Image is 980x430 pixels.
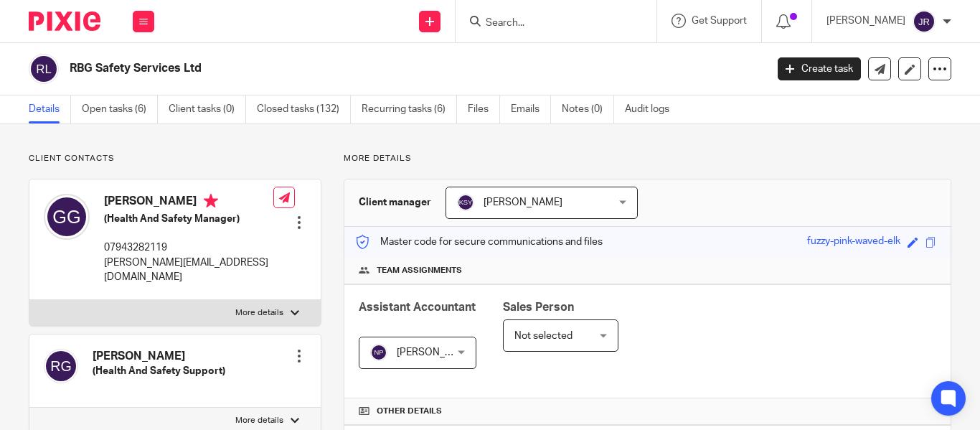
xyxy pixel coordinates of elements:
[104,212,273,226] h5: (Health And Safety Manager)
[104,256,273,285] p: [PERSON_NAME][EMAIL_ADDRESS][DOMAIN_NAME]
[29,95,71,123] a: Details
[511,95,551,123] a: Emails
[104,240,273,255] p: 07943282119
[514,331,573,341] span: Not selected
[93,349,225,364] h4: [PERSON_NAME]
[29,11,100,31] img: Pixie
[204,194,218,208] i: Primary
[344,153,951,164] p: More details
[29,54,59,84] img: svg%3E
[457,194,474,211] img: svg%3E
[44,349,78,383] img: svg%3E
[807,234,900,251] div: fuzzy-pink-waved-elk
[82,95,158,123] a: Open tasks (6)
[397,347,476,357] span: [PERSON_NAME]
[359,195,431,210] h3: Client manager
[484,197,562,207] span: [PERSON_NAME]
[235,307,283,319] p: More details
[29,153,321,164] p: Client contacts
[625,95,680,123] a: Audit logs
[44,194,90,240] img: svg%3E
[778,57,861,80] a: Create task
[169,95,246,123] a: Client tasks (0)
[104,194,273,212] h4: [PERSON_NAME]
[377,406,442,417] span: Other details
[826,14,905,28] p: [PERSON_NAME]
[562,95,614,123] a: Notes (0)
[484,17,613,30] input: Search
[913,10,936,33] img: svg%3E
[503,302,574,313] span: Sales Person
[468,95,500,123] a: Files
[377,265,462,276] span: Team assignments
[93,364,225,378] h5: (Health And Safety Support)
[257,95,351,123] a: Closed tasks (132)
[692,16,747,26] span: Get Support
[70,61,619,76] h2: RBG Safety Services Ltd
[235,415,283,426] p: More details
[370,344,387,361] img: svg%3E
[355,235,603,249] p: Master code for secure communications and files
[359,302,476,313] span: Assistant Accountant
[362,95,457,123] a: Recurring tasks (6)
